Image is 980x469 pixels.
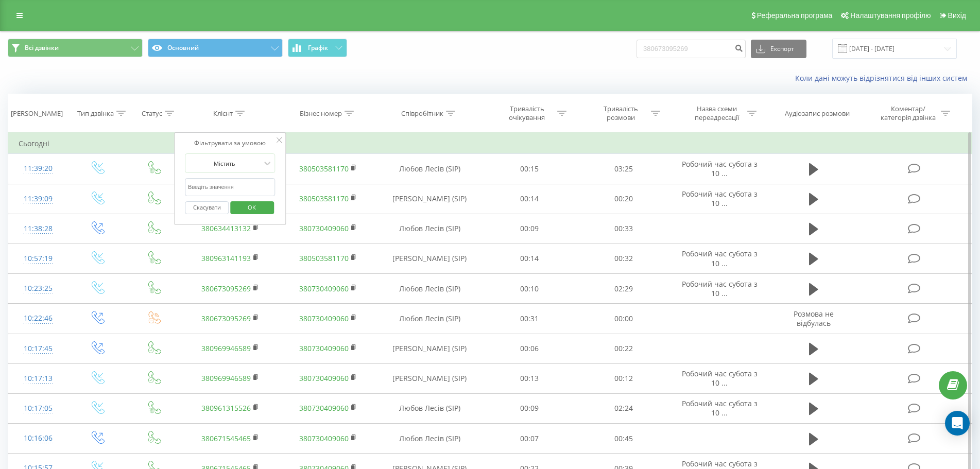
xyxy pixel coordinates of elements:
td: 02:29 [576,274,670,304]
span: Робочий час субота з 10 ... [682,398,758,418]
td: Сьогодні [8,133,972,154]
button: Всі дзвінки [8,39,143,57]
td: Любов Лесів (SIP) [377,154,483,184]
span: Вихід [948,11,966,20]
div: Назва схеми переадресації [690,105,745,122]
span: Робочий час субота з 10 ... [682,249,758,268]
td: Любов Лесів (SIP) [377,274,483,304]
td: Любов Лесів (SIP) [377,393,483,423]
a: 380730409060 [299,343,349,353]
div: 10:17:45 [19,339,58,359]
td: 00:06 [483,334,577,363]
a: 380634413132 [201,223,251,233]
td: 00:12 [576,363,670,393]
div: 10:22:46 [19,308,58,328]
td: 02:24 [576,393,670,423]
a: 380963141193 [201,253,251,263]
td: 00:45 [576,424,670,454]
span: Розмова не відбулась [794,309,834,328]
div: 10:23:25 [19,279,58,299]
div: Фільтрувати за умовою [185,138,276,148]
span: Робочий час субота з 10 ... [682,279,758,298]
div: [PERSON_NAME] [11,109,63,118]
td: Любов Лесів (SIP) [377,304,483,334]
div: Клієнт [213,109,233,118]
a: Коли дані можуть відрізнятися вiд інших систем [795,73,972,83]
a: 380961315526 [201,403,251,413]
td: Любов Лесів (SIP) [377,424,483,454]
a: 380730409060 [299,373,349,383]
span: OK [237,199,266,215]
span: Налаштування профілю [850,11,931,20]
div: Тривалість розмови [593,105,648,122]
span: Реферальна програма [757,11,833,20]
td: 00:22 [576,334,670,363]
div: 10:16:06 [19,428,58,448]
div: Тривалість очікування [500,105,555,122]
button: Графік [288,39,347,57]
button: Основний [148,39,283,57]
td: 00:31 [483,304,577,334]
div: Статус [142,109,162,118]
div: Коментар/категорія дзвінка [878,105,938,122]
td: 00:10 [483,274,577,304]
td: 00:33 [576,214,670,244]
td: 00:09 [483,393,577,423]
td: [PERSON_NAME] (SIP) [377,184,483,214]
div: 11:39:20 [19,159,58,179]
div: 10:17:05 [19,398,58,419]
td: [PERSON_NAME] (SIP) [377,363,483,393]
a: 380730409060 [299,314,349,323]
a: 380969946589 [201,343,251,353]
div: 10:17:13 [19,369,58,389]
button: Експорт [751,40,806,58]
td: 00:15 [483,154,577,184]
a: 380730409060 [299,433,349,443]
button: OK [230,201,274,214]
td: [PERSON_NAME] (SIP) [377,244,483,273]
a: 380730409060 [299,284,349,293]
td: 00:09 [483,214,577,244]
a: 380673095269 [201,314,251,323]
span: Всі дзвінки [25,44,59,52]
input: Введіть значення [185,178,276,196]
a: 380503581170 [299,194,349,203]
div: 10:57:19 [19,249,58,269]
td: 00:14 [483,244,577,273]
span: Робочий час субота з 10 ... [682,189,758,208]
td: 00:32 [576,244,670,273]
span: Робочий час субота з 10 ... [682,369,758,388]
a: 380673095269 [201,284,251,293]
div: 11:38:28 [19,219,58,239]
a: 380503581170 [299,253,349,263]
div: Співробітник [401,109,443,118]
td: 03:25 [576,154,670,184]
div: 11:39:09 [19,189,58,209]
span: Графік [308,44,328,51]
a: 380671545465 [201,433,251,443]
td: 00:00 [576,304,670,334]
td: [PERSON_NAME] (SIP) [377,334,483,363]
td: Любов Лесів (SIP) [377,214,483,244]
a: 380730409060 [299,223,349,233]
button: Скасувати [185,201,229,214]
td: 00:13 [483,363,577,393]
span: Робочий час субота з 10 ... [682,159,758,178]
div: Аудіозапис розмови [785,109,850,118]
input: Пошук за номером [637,40,746,58]
td: 00:07 [483,424,577,454]
div: Бізнес номер [300,109,342,118]
div: Тип дзвінка [77,109,114,118]
td: 00:20 [576,184,670,214]
a: 380503581170 [299,164,349,173]
a: 380969946589 [201,373,251,383]
a: 380730409060 [299,403,349,413]
div: Open Intercom Messenger [945,411,970,436]
td: 00:14 [483,184,577,214]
